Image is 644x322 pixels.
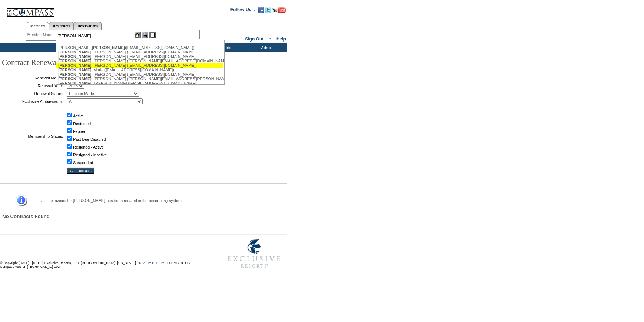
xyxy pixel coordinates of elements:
label: Active [73,114,84,118]
a: TERMS OF USE [167,261,192,265]
a: Sign Out [245,36,263,42]
div: , [PERSON_NAME] ([EMAIL_ADDRESS][DOMAIN_NAME]) [58,54,221,59]
span: [PERSON_NAME] [92,45,125,50]
span: [PERSON_NAME] [58,81,91,85]
img: b_edit.gif [135,32,141,38]
a: Residences [49,22,74,30]
img: Subscribe to our YouTube Channel [272,7,286,13]
a: PRIVACY POLICY [137,261,164,265]
label: Suspended [73,160,93,165]
label: Restricted [73,121,91,126]
div: , [PERSON_NAME] ([EMAIL_ADDRESS][DOMAIN_NAME]) [58,72,221,77]
a: Follow us on Twitter [265,9,271,14]
td: Membership Status: [2,106,63,166]
span: [PERSON_NAME] [58,63,91,68]
img: Compass Home [6,2,54,17]
span: No Contracts Found [2,214,50,219]
td: Renewal Month: [2,75,63,81]
div: , [PERSON_NAME] ([EMAIL_ADDRESS][DOMAIN_NAME]) [58,50,221,54]
img: Follow us on Twitter [265,7,271,13]
img: Reservations [149,32,156,38]
span: [PERSON_NAME] [58,50,91,54]
li: The invoice for [PERSON_NAME] has been created in the accounting system. [46,198,274,203]
label: Resigned - Active [73,145,104,149]
a: Members [27,22,49,30]
span: [PERSON_NAME] [58,77,91,81]
a: Help [276,36,286,42]
label: Past Due Disabled [73,137,106,142]
td: Exclusive Ambassador: [2,98,63,104]
img: Become our fan on Facebook [258,7,264,13]
img: View [142,32,148,38]
span: :: [269,36,272,42]
div: , [PERSON_NAME] ([EMAIL_ADDRESS][DOMAIN_NAME]) [58,63,221,68]
label: Expired [73,129,86,134]
td: Follow Us :: [230,6,257,15]
div: , [PERSON_NAME] ([PERSON_NAME][EMAIL_ADDRESS][DOMAIN_NAME]) [58,59,221,63]
div: i, [PERSON_NAME] ([EMAIL_ADDRESS][DOMAIN_NAME]) [58,81,221,85]
div: , Marlo ([EMAIL_ADDRESS][DOMAIN_NAME]) [58,68,221,72]
div: Member Name: [27,32,56,38]
img: Exclusive Resorts [221,235,287,272]
div: , [PERSON_NAME] ([PERSON_NAME][EMAIL_ADDRESS][PERSON_NAME][DOMAIN_NAME]) [58,77,221,81]
span: [PERSON_NAME] [58,68,91,72]
span: [PERSON_NAME] [58,54,91,59]
div: [PERSON_NAME], ([EMAIL_ADDRESS][DOMAIN_NAME]) [58,45,221,50]
label: Resigned - Inactive [73,153,107,157]
input: Get Contracts [67,168,94,174]
a: Subscribe to our YouTube Channel [272,9,286,14]
a: Reservations [74,22,102,30]
span: [PERSON_NAME] [58,72,91,77]
td: Renewal Status: [2,91,63,97]
a: Become our fan on Facebook [258,9,264,14]
img: Information Message [11,195,27,207]
td: Renewal Year: [2,83,63,89]
td: Admin [245,43,287,52]
span: [PERSON_NAME] [58,59,91,63]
